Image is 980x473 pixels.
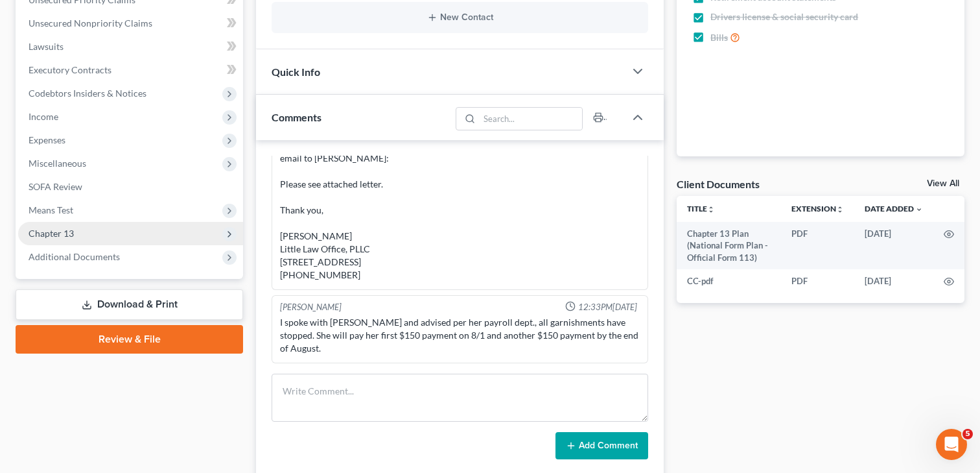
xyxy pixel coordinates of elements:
[280,152,640,282] div: email to [PERSON_NAME]: Please see attached letter. Thank you, [PERSON_NAME] Little Law Office, P...
[29,64,111,75] span: Executory Contracts
[282,12,638,23] button: New Contact
[854,222,933,269] td: [DATE]
[29,111,58,122] span: Income
[16,289,243,320] a: Download & Print
[18,58,243,82] a: Executory Contracts
[677,177,760,191] div: Client Documents
[18,12,243,35] a: Unsecured Nonpriority Claims
[29,251,120,262] span: Additional Documents
[854,269,933,293] td: [DATE]
[18,175,243,199] a: SOFA Review
[687,204,715,213] a: Titleunfold_more
[280,301,342,313] div: [PERSON_NAME]
[915,206,923,213] i: expand_more
[29,41,64,52] span: Lawsuits
[29,134,65,145] span: Expenses
[962,429,973,439] span: 5
[555,432,648,459] button: Add Comment
[29,88,146,99] span: Codebtors Insiders & Notices
[836,206,844,213] i: unfold_more
[272,111,321,123] span: Comments
[707,206,715,213] i: unfold_more
[781,269,854,293] td: PDF
[29,158,86,169] span: Miscellaneous
[29,228,74,239] span: Chapter 13
[280,316,640,355] div: I spoke with [PERSON_NAME] and advised per her payroll dept., all garnishments have stopped. She ...
[781,222,854,269] td: PDF
[578,301,637,313] span: 12:33PM[DATE]
[936,429,967,460] iframe: Intercom live chat
[710,10,858,23] span: Drivers license & social security card
[29,181,82,192] span: SOFA Review
[710,31,728,44] span: Bills
[865,204,923,213] a: Date Added expand_more
[29,18,152,29] span: Unsecured Nonpriority Claims
[272,66,320,78] span: Quick Info
[791,204,844,213] a: Extensionunfold_more
[677,222,781,269] td: Chapter 13 Plan (National Form Plan - Official Form 113)
[16,325,243,354] a: Review & File
[677,269,781,293] td: CC-pdf
[29,204,73,215] span: Means Test
[480,108,583,130] input: Search...
[18,35,243,58] a: Lawsuits
[927,179,959,188] a: View All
